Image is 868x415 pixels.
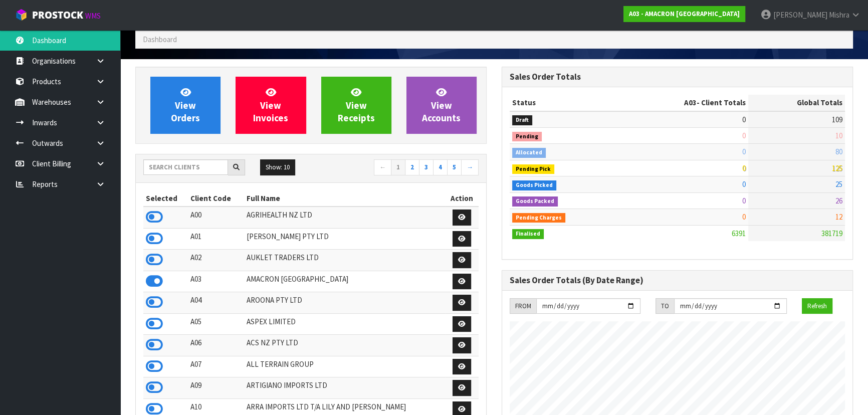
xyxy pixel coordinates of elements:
[629,10,740,18] strong: A03 - AMACRON [GEOGRAPHIC_DATA]
[461,159,479,175] a: →
[512,148,546,158] span: Allocated
[742,131,746,140] span: 0
[623,6,745,22] a: A03 - AMACRON [GEOGRAPHIC_DATA]
[742,212,746,222] span: 0
[244,292,445,314] td: AROONA PTY LTD
[244,377,445,399] td: ARTIGIANO IMPORTS LTD
[742,179,746,189] span: 0
[512,115,532,125] span: Draft
[188,377,244,399] td: A09
[143,159,228,175] input: Search clients
[188,271,244,292] td: A03
[773,10,827,20] span: [PERSON_NAME]
[835,196,842,205] span: 26
[512,164,554,174] span: Pending Pick
[188,356,244,377] td: A07
[829,10,849,20] span: Mishra
[445,190,479,206] th: Action
[835,212,842,222] span: 12
[391,159,405,175] a: 1
[374,159,391,175] a: ←
[244,335,445,356] td: ACS NZ PTY LTD
[419,159,433,175] a: 3
[244,228,445,250] td: [PERSON_NAME] PTY LTD
[406,77,477,134] a: ViewAccounts
[835,131,842,140] span: 10
[512,196,558,206] span: Goods Packed
[319,159,479,177] nav: Page navigation
[321,77,391,134] a: ViewReceipts
[742,163,746,173] span: 0
[244,356,445,377] td: ALL TERRAIN GROUP
[85,11,101,21] small: WMS
[510,298,536,314] div: FROM
[188,228,244,250] td: A01
[188,250,244,271] td: A02
[150,77,221,134] a: ViewOrders
[742,196,746,205] span: 0
[405,159,419,175] a: 2
[748,95,845,111] th: Global Totals
[188,335,244,356] td: A06
[620,95,748,111] th: - Client Totals
[433,159,448,175] a: 4
[236,77,306,134] a: ViewInvoices
[512,213,565,223] span: Pending Charges
[512,180,556,190] span: Goods Picked
[188,292,244,314] td: A04
[244,250,445,271] td: AUKLET TRADERS LTD
[510,276,845,285] h3: Sales Order Totals (By Date Range)
[244,313,445,335] td: ASPEX LIMITED
[732,229,746,238] span: 6391
[253,86,288,124] span: View Invoices
[260,159,295,175] button: Show: 10
[510,72,845,82] h3: Sales Order Totals
[832,115,842,124] span: 109
[742,147,746,156] span: 0
[447,159,462,175] a: 5
[244,271,445,292] td: AMACRON [GEOGRAPHIC_DATA]
[244,190,445,206] th: Full Name
[684,98,697,107] span: A03
[510,95,620,111] th: Status
[802,298,832,314] button: Refresh
[835,147,842,156] span: 80
[512,229,544,239] span: Finalised
[742,115,746,124] span: 0
[422,86,461,124] span: View Accounts
[512,132,542,142] span: Pending
[143,35,177,44] span: Dashboard
[171,86,200,124] span: View Orders
[188,206,244,228] td: A00
[832,163,842,173] span: 125
[244,206,445,228] td: AGRIHEALTH NZ LTD
[143,190,188,206] th: Selected
[188,313,244,335] td: A05
[821,229,842,238] span: 381719
[338,86,375,124] span: View Receipts
[32,9,83,22] span: ProStock
[188,190,244,206] th: Client Code
[835,179,842,189] span: 25
[656,298,674,314] div: TO
[15,9,28,21] img: cube-alt.png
